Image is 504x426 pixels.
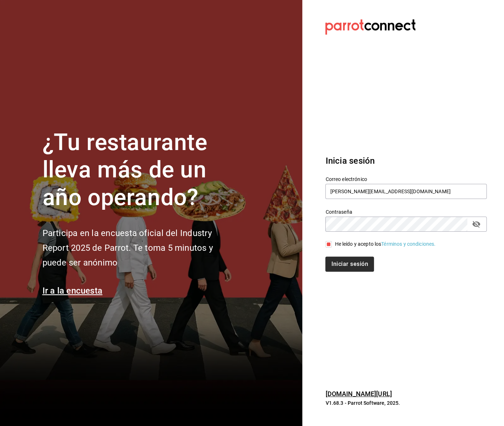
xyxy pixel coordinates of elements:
div: He leído y acepto los [335,240,436,248]
p: V1.68.3 - Parrot Software, 2025. [325,399,487,407]
a: [DOMAIN_NAME][URL] [325,390,392,398]
a: Ir a la encuesta [43,286,103,296]
h2: Participa en la encuesta oficial del Industry Report 2025 de Parrot. Te toma 5 minutos y puede se... [43,226,237,270]
button: Iniciar sesión [325,257,374,272]
a: Términos y condiciones. [381,241,436,247]
h1: ¿Tu restaurante lleva más de un año operando? [43,129,237,212]
h3: Inicia sesión [325,154,487,167]
button: passwordField [470,218,482,230]
label: Contraseña [325,209,487,214]
label: Correo electrónico [325,176,487,181]
input: Ingresa tu correo electrónico [325,184,487,199]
